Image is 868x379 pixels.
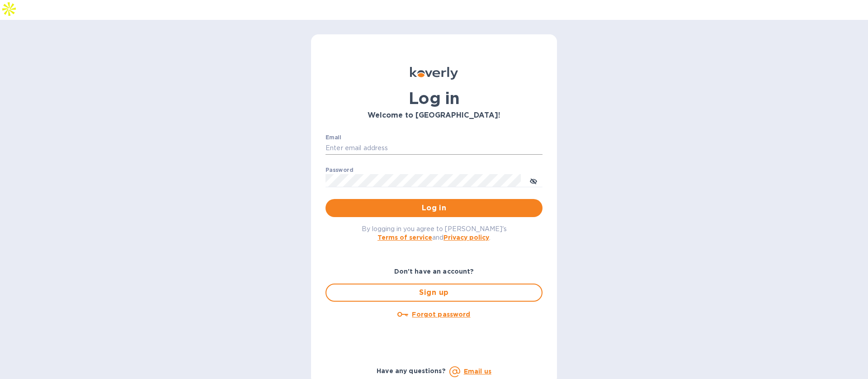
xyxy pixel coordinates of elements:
[334,287,534,298] span: Sign up
[412,311,470,318] u: Forgot password
[325,284,542,302] button: Sign up
[377,367,446,374] b: Have any questions?
[410,67,458,80] img: Koverly
[333,203,535,213] span: Log in
[464,368,491,375] a: Email us
[394,268,474,275] b: Don't have an account?
[325,135,341,140] label: Email
[325,89,542,108] h1: Log in
[443,234,489,241] a: Privacy policy
[377,234,432,241] a: Terms of service
[325,142,542,155] input: Enter email address
[325,167,353,173] label: Password
[524,171,542,189] button: toggle password visibility
[362,225,507,241] span: By logging in you agree to [PERSON_NAME]'s and .
[325,199,542,217] button: Log in
[325,111,542,120] h3: Welcome to [GEOGRAPHIC_DATA]!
